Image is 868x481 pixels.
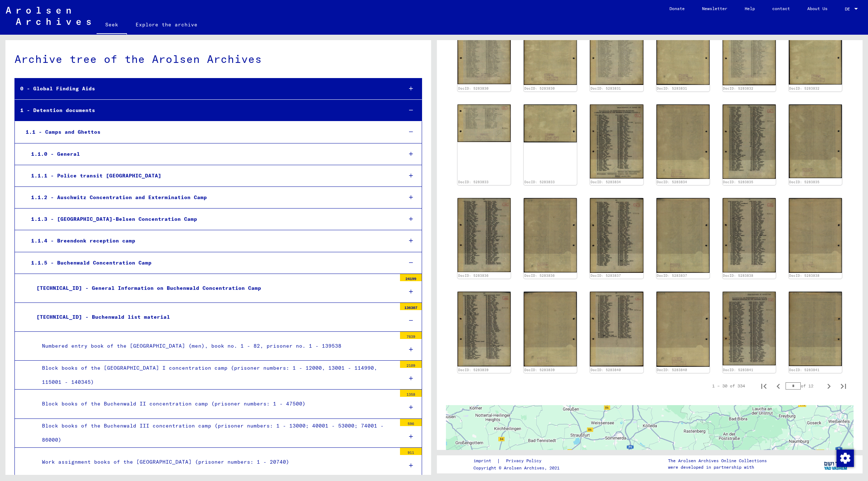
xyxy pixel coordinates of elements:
[136,21,197,28] font: Explore the archive
[771,379,786,393] button: Previous page
[656,11,710,85] img: 002.jpg
[500,457,550,465] a: Privacy Policy
[458,198,511,272] img: 001.jpg
[524,180,555,184] a: DocID: 5283833
[723,368,753,372] a: DocID: 5283841
[723,104,776,179] img: 001.jpg
[524,11,577,85] img: 002.jpg
[656,104,710,179] img: 002.jpg
[836,379,851,393] button: Last page
[31,151,80,157] font: 1.1.0 - General
[789,86,820,90] font: DocID: 5283832
[408,421,414,426] font: 596
[801,383,813,389] font: of 12
[473,457,497,465] a: imprint
[657,180,687,184] a: DocID: 5283834
[807,6,827,11] font: About Us
[31,194,207,201] font: 1.1.2 - Auschwitz Concentration and Extermination Camp
[31,172,161,179] font: 1.1.1 - Police transit [GEOGRAPHIC_DATA]
[723,274,753,278] a: DocID: 5283838
[657,274,687,278] font: DocID: 5283837
[524,292,577,366] img: 002.jpg
[42,422,384,443] font: Block books of the Buchenwald III concentration camp (prisoner numbers: 1 - 13000; 40001 - 53000;...
[458,104,511,142] img: 001.jpg
[31,237,135,244] font: 1.1.4 - Breendonk reception camp
[657,368,687,372] a: DocID: 5283840
[473,458,491,463] font: imprint
[497,458,500,464] font: |
[37,314,170,320] font: [TECHNICAL_ID] - Buchenwald list material
[745,6,755,11] font: Help
[591,368,621,372] a: DocID: 5283840
[524,368,555,372] a: DocID: 5283839
[524,198,577,272] img: 002.jpg
[789,368,820,372] a: DocID: 5283841
[723,180,753,184] a: DocID: 5283835
[712,383,745,388] font: 1 – 30 of 334
[458,368,489,372] a: DocID: 5283839
[669,6,685,11] font: Donate
[404,305,417,310] font: 136307
[590,104,643,179] img: 001.jpg
[458,180,489,184] a: DocID: 5283833
[590,198,643,273] img: 001.jpg
[845,6,850,12] font: DE
[591,180,621,184] font: DocID: 5283834
[14,52,262,66] font: Archive tree of the Arolsen Archives
[591,274,621,278] a: DocID: 5283837
[723,292,776,365] img: 001.jpg
[127,16,206,33] a: Explore the archive
[458,11,511,84] img: 001.jpg
[524,104,577,142] img: 002.jpg
[458,274,489,278] a: DocID: 5283836
[20,85,95,92] font: 0 - Global Finding Aids
[657,86,687,90] a: DocID: 5283831
[31,259,152,266] font: 1.1.5 - Buchenwald Concentration Camp
[458,86,489,90] a: DocID: 5283830
[458,292,511,366] img: 001.jpg
[42,365,377,385] font: Block books of the [GEOGRAPHIC_DATA] I concentration camp (prisoner numbers: 1 - 12000, 13001 - 1...
[702,6,727,11] font: Newsletter
[656,198,710,273] img: 002.jpg
[789,180,820,184] a: DocID: 5283835
[37,285,261,291] font: [TECHNICAL_ID] - General Information on Buchenwald Concentration Camp
[42,400,306,407] font: Block books of the Buchenwald II concentration camp (prisoner numbers: 1 - 47500)
[757,379,771,393] button: First page
[789,104,842,178] img: 002.jpg
[590,292,643,366] img: 001.jpg
[97,16,127,35] a: Seek
[407,363,415,368] font: 2109
[407,334,415,339] font: 7639
[668,464,754,470] font: were developed in partnership with
[6,7,91,25] img: Arolsen_neg.svg
[668,458,767,463] font: The Arolsen Archives Online Collections
[506,458,541,463] font: Privacy Policy
[822,455,850,473] img: yv_logo.png
[789,11,842,85] img: 002.jpg
[723,11,776,86] img: 001.jpg
[590,11,643,85] img: 001.jpg
[723,86,753,90] a: DocID: 5283832
[836,449,854,467] div: Change consent
[772,6,790,11] font: contact
[42,343,341,349] font: Numbered entry book of the [GEOGRAPHIC_DATA] (men), book no. 1 - 82, prisoner no. 1 - 139538
[524,274,555,278] a: DocID: 5283836
[524,86,555,90] a: DocID: 5283830
[407,392,415,397] font: 1358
